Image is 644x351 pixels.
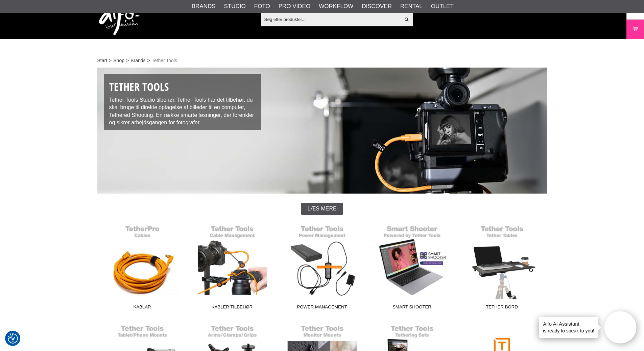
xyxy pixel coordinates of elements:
a: Studio [224,2,246,11]
h4: Aifo AI Assistant [543,320,594,327]
span: Tether Tools [152,57,177,64]
span: > [147,57,150,64]
span: > [109,57,112,64]
a: Pro Video [279,2,310,11]
a: Outlet [431,2,454,11]
a: Power Management [277,222,367,313]
div: Tether Tools Studio tilbehør. Tether Tools har det tilbehør, du skal bruge til direkte optagelse ... [104,74,262,130]
span: Tether Bord [457,304,547,313]
img: logo.png [99,5,140,35]
span: > [126,57,129,64]
span: Power Management [277,304,367,313]
img: Revisit consent button [8,333,18,344]
button: Samtykkepræferencer [8,332,18,345]
a: Start [97,57,108,64]
a: Brands [130,57,145,64]
div: is ready to speak to you! [539,317,598,338]
img: Tether Tools Studio tilbehør [97,68,547,194]
a: Discover [362,2,392,11]
a: Smart Shooter [367,222,457,313]
a: Tether Bord [457,222,547,313]
a: Rental [400,2,423,11]
span: Kabler Tilbehør [187,304,277,313]
a: Kablar [97,222,187,313]
a: Kabler Tilbehør [187,222,277,313]
input: Søg efter produkter... [261,14,401,24]
a: Foto [254,2,270,11]
a: Workflow [319,2,353,11]
a: Shop [113,57,124,64]
span: Smart Shooter [367,304,457,313]
span: Kablar [97,304,187,313]
a: Brands [192,2,216,11]
span: Læs mere [307,206,336,212]
h1: Tether Tools [109,79,257,95]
